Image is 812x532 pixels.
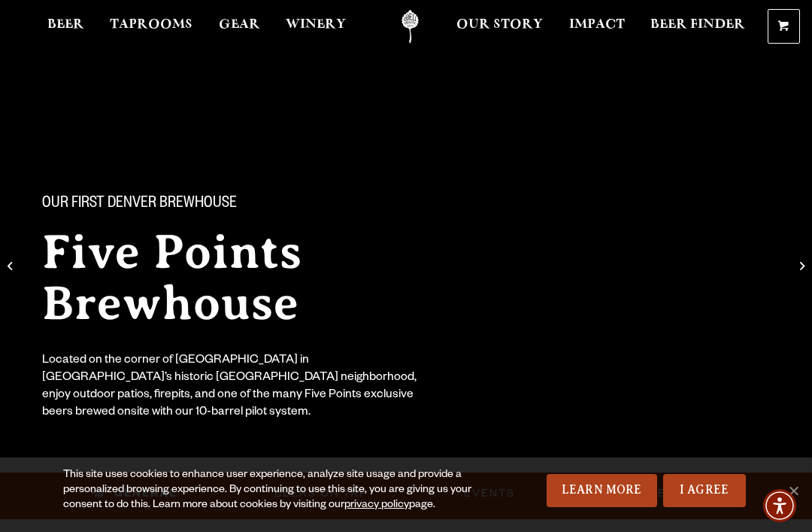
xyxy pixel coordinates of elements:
a: Gear [209,10,270,44]
div: Located on the corner of [GEOGRAPHIC_DATA] in [GEOGRAPHIC_DATA]’s historic [GEOGRAPHIC_DATA] neig... [42,353,427,422]
a: Our Story [447,10,553,44]
span: Impact [569,19,625,31]
a: Winery [276,10,356,44]
h2: Five Points Brewhouse [42,226,511,329]
span: Taprooms [110,19,192,31]
div: This site uses cookies to enhance user experience, analyze site usage and provide a personalized ... [63,468,505,513]
span: Our Story [456,19,543,31]
span: Our First Denver Brewhouse [42,195,237,214]
a: Learn More [547,474,657,507]
a: Taprooms [100,10,202,44]
span: Gear [219,19,260,31]
a: Odell Home [382,10,438,44]
a: privacy policy [344,500,409,512]
span: Beer Finder [650,19,745,31]
div: Accessibility Menu [763,489,796,522]
a: Beer [38,10,94,44]
span: Winery [286,19,346,31]
span: Beer [47,19,84,31]
a: I Agree [663,474,746,507]
a: Beer Finder [641,10,755,44]
a: Impact [559,10,635,44]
